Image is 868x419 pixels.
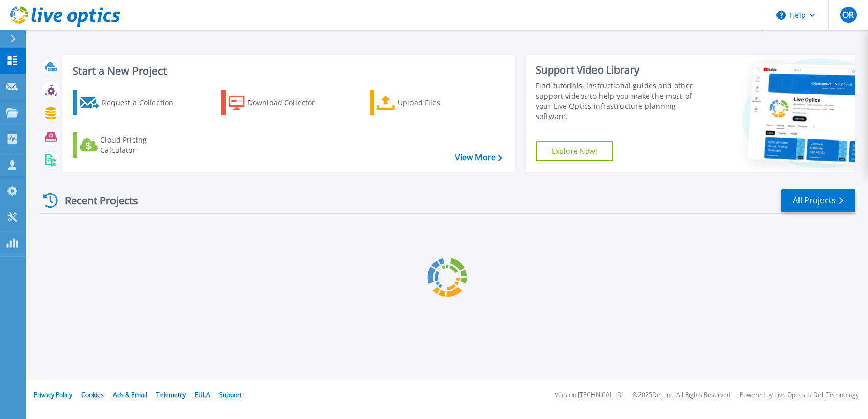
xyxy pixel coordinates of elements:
a: Cookies [81,390,104,399]
div: Find tutorials, instructional guides and other support videos to help you make the most of your L... [536,81,702,122]
a: Upload Files [370,90,484,115]
h3: Start a New Project [73,65,502,77]
a: Telemetry [156,390,186,399]
a: Cloud Pricing Calculator [73,132,187,158]
div: Download Collector [247,92,329,113]
div: Request a Collection [102,92,184,113]
a: All Projects [781,189,855,212]
a: Ads & Email [113,390,147,399]
li: Powered by Live Optics, a Dell Technology [740,392,859,399]
li: © 2025 Dell Inc. All Rights Reserved [633,392,730,399]
a: Download Collector [221,90,335,115]
a: Privacy Policy [34,390,72,399]
li: Version: [TECHNICAL_ID] [555,392,624,399]
a: EULA [195,390,210,399]
div: Support Video Library [536,63,702,77]
div: Recent Projects [39,188,152,213]
a: Support [219,390,242,399]
div: Cloud Pricing Calculator [100,135,182,155]
a: View More [455,153,502,162]
div: Upload Files [398,92,479,113]
span: OR [842,11,854,19]
a: Request a Collection [73,90,187,115]
a: Explore Now! [536,141,613,161]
